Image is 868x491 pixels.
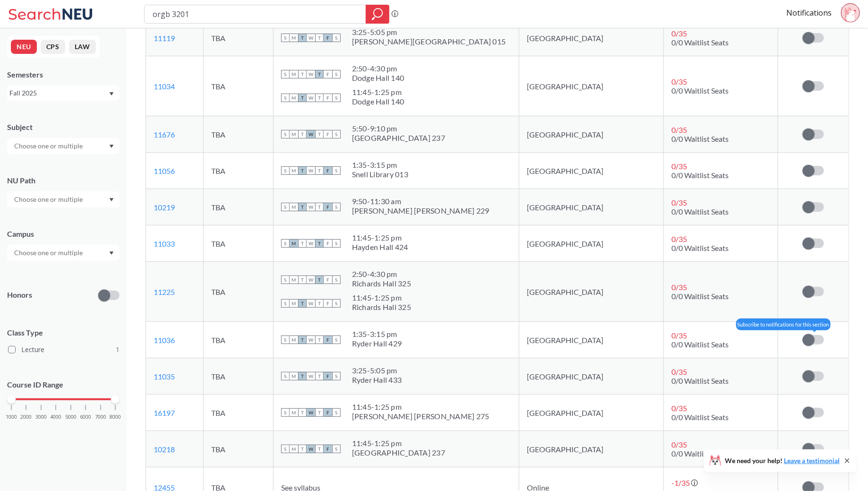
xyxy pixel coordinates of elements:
[204,189,274,225] td: TBA
[7,229,120,239] div: Campus
[332,336,341,344] span: S
[41,40,65,54] button: CPS
[204,20,274,56] td: TBA
[671,404,687,413] span: 0 / 35
[352,269,411,279] div: 2:50 - 4:30 pm
[352,37,506,46] div: [PERSON_NAME][GEOGRAPHIC_DATA] 015
[298,276,307,284] span: T
[519,56,664,116] td: [GEOGRAPHIC_DATA]
[281,336,290,344] span: S
[281,34,290,42] span: S
[204,56,274,116] td: TBA
[784,457,840,465] a: Leave a testimonial
[307,70,315,78] span: W
[324,239,332,248] span: F
[352,242,408,252] div: Hayden Hall 424
[110,414,121,420] span: 8000
[324,408,332,417] span: F
[352,329,402,339] div: 1:35 - 3:15 pm
[9,247,89,258] input: Choose one or multiple
[671,331,687,340] span: 0 / 35
[298,299,307,308] span: T
[281,408,290,417] span: S
[332,94,341,102] span: S
[307,94,315,102] span: W
[307,445,315,453] span: W
[372,8,383,21] svg: magnifying glass
[307,166,315,175] span: W
[519,358,664,395] td: [GEOGRAPHIC_DATA]
[7,138,120,154] div: Dropdown arrow
[671,29,687,38] span: 0 / 35
[204,116,274,153] td: TBA
[154,166,175,175] a: 11056
[315,70,324,78] span: T
[154,82,175,91] a: 11034
[671,292,729,301] span: 0/0 Waitlist Seats
[332,445,341,453] span: S
[366,5,389,24] div: magnifying glass
[154,203,175,212] a: 10219
[352,448,445,457] div: [GEOGRAPHIC_DATA] 237
[20,414,32,420] span: 2000
[154,34,175,43] a: 11119
[281,203,290,211] span: S
[204,225,274,262] td: TBA
[352,339,402,348] div: Ryder Hall 429
[307,372,315,380] span: W
[290,239,298,248] span: M
[9,140,89,152] input: Choose one or multiple
[315,276,324,284] span: T
[671,413,729,422] span: 0/0 Waitlist Seats
[332,203,341,211] span: S
[324,276,332,284] span: F
[671,207,729,216] span: 0/0 Waitlist Seats
[352,412,490,421] div: [PERSON_NAME] [PERSON_NAME] 275
[332,372,341,380] span: S
[7,379,120,390] p: Course ID Range
[154,372,175,381] a: 11035
[671,198,687,207] span: 0 / 35
[7,245,120,261] div: Dropdown arrow
[315,203,324,211] span: T
[315,372,324,380] span: T
[324,70,332,78] span: F
[671,77,687,86] span: 0 / 35
[307,276,315,284] span: W
[315,299,324,308] span: T
[290,445,298,453] span: M
[109,251,114,255] svg: Dropdown arrow
[352,402,490,412] div: 11:45 - 1:25 pm
[671,440,687,449] span: 0 / 35
[298,239,307,248] span: T
[281,299,290,308] span: S
[671,38,729,47] span: 0/0 Waitlist Seats
[519,262,664,322] td: [GEOGRAPHIC_DATA]
[281,372,290,380] span: S
[671,243,729,252] span: 0/0 Waitlist Seats
[290,130,298,138] span: M
[352,27,506,37] div: 3:25 - 5:05 pm
[6,414,17,420] span: 1000
[154,239,175,248] a: 11033
[352,439,445,448] div: 11:45 - 1:25 pm
[281,94,290,102] span: S
[204,322,274,358] td: TBA
[290,203,298,211] span: M
[290,299,298,308] span: M
[65,414,77,420] span: 5000
[204,262,274,322] td: TBA
[332,70,341,78] span: S
[281,130,290,138] span: S
[307,408,315,417] span: W
[204,395,274,431] td: TBA
[290,34,298,42] span: M
[298,203,307,211] span: T
[7,327,120,338] span: Class Type
[352,133,445,143] div: [GEOGRAPHIC_DATA] 237
[519,431,664,467] td: [GEOGRAPHIC_DATA]
[290,336,298,344] span: M
[298,130,307,138] span: T
[290,70,298,78] span: M
[281,166,290,175] span: S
